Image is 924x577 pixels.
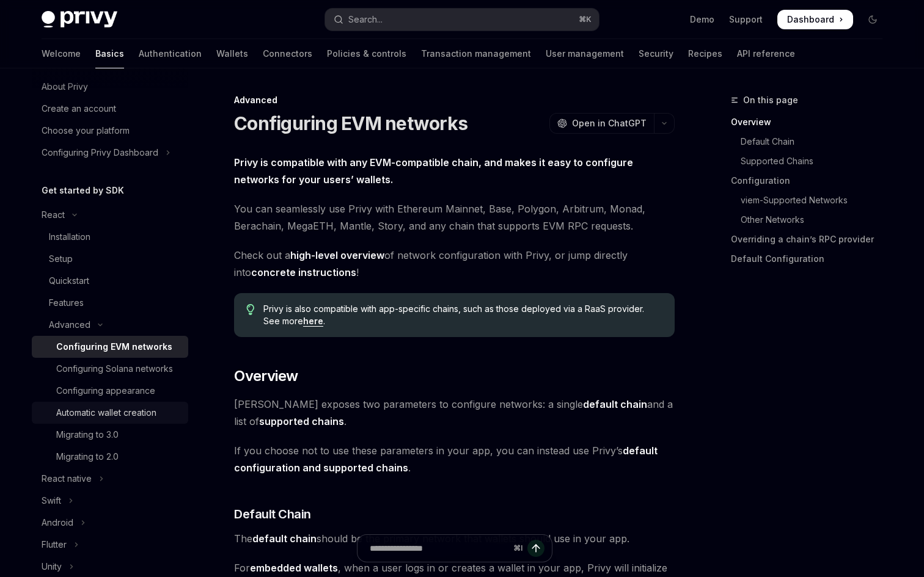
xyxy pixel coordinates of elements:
[731,210,892,230] a: Other Networks
[32,226,188,248] a: Installation
[32,314,188,336] button: Toggle Advanced section
[549,113,654,134] button: Open in ChatGPT
[639,39,673,68] a: Security
[42,183,124,198] h5: Get started by SDK
[234,442,675,476] span: If you choose not to use these parameters in your app, you can instead use Privy’s .
[32,512,188,534] button: Toggle Android section
[42,208,65,222] div: React
[42,145,158,160] div: Configuring Privy Dashboard
[139,39,202,68] a: Authentication
[234,94,675,106] div: Advanced
[259,415,344,427] strong: supported chains
[49,274,89,288] div: Quickstart
[731,230,892,249] a: Overriding a chain’s RPC provider
[42,39,81,68] a: Welcome
[56,339,172,354] div: Configuring EVM networks
[731,171,892,191] a: Configuration
[583,398,647,411] a: default chain
[32,402,188,424] a: Automatic wallet creation
[546,39,624,68] a: User management
[32,336,188,358] a: Configuring EVM networks
[32,424,188,446] a: Migrating to 3.0
[731,112,892,132] a: Overview
[863,10,882,29] button: Toggle dark mode
[32,380,188,402] a: Configuring appearance
[32,248,188,270] a: Setup
[56,405,156,420] div: Automatic wallet creation
[56,383,155,398] div: Configuring appearance
[583,398,647,410] strong: default chain
[259,415,344,428] a: supported chains
[579,15,592,24] span: ⌘ K
[32,468,188,490] button: Toggle React native section
[421,39,531,68] a: Transaction management
[303,316,323,327] a: here
[32,358,188,380] a: Configuring Solana networks
[42,537,67,552] div: Flutter
[42,559,62,574] div: Unity
[32,204,188,226] button: Toggle React section
[731,132,892,151] a: Default Chain
[572,117,647,129] span: Open in ChatGPT
[348,12,383,27] div: Search...
[290,249,384,262] a: high-level overview
[234,200,675,234] span: You can seamlessly use Privy with Ethereum Mainnet, Base, Polygon, Arbitrum, Monad, Berachain, Me...
[32,292,188,314] a: Features
[263,303,662,327] span: Privy is also compatible with app-specific chains, such as those deployed via a RaaS provider. Se...
[32,490,188,512] button: Toggle Swift section
[234,396,675,430] span: [PERSON_NAME] exposes two parameters to configure networks: a single and a list of .
[327,39,406,68] a: Policies & controls
[42,11,117,28] img: dark logo
[42,123,130,138] div: Choose your platform
[32,446,188,468] a: Migrating to 2.0
[527,540,544,557] button: Send message
[234,530,675,547] span: The should be the primary network that wallets should use in your app.
[216,39,248,68] a: Wallets
[234,366,298,386] span: Overview
[49,318,90,332] div: Advanced
[787,13,834,26] span: Dashboard
[49,230,90,244] div: Installation
[729,13,763,26] a: Support
[42,515,73,530] div: Android
[743,93,798,107] span: On this page
[95,39,124,68] a: Basics
[42,101,116,116] div: Create an account
[32,120,188,142] a: Choose your platform
[49,296,84,310] div: Features
[234,506,311,523] span: Default Chain
[234,247,675,281] span: Check out a of network configuration with Privy, or jump directly into !
[370,535,508,562] input: Ask a question...
[690,13,714,26] a: Demo
[731,191,892,210] a: viem-Supported Networks
[731,151,892,171] a: Supported Chains
[688,39,722,68] a: Recipes
[49,252,73,266] div: Setup
[325,9,599,31] button: Open search
[731,249,892,269] a: Default Configuration
[777,10,853,29] a: Dashboard
[234,156,633,186] strong: Privy is compatible with any EVM-compatible chain, and makes it easy to configure networks for yo...
[32,534,188,556] button: Toggle Flutter section
[246,304,255,315] svg: Tip
[32,142,188,164] button: Toggle Configuring Privy Dashboard section
[42,493,61,508] div: Swift
[251,266,356,279] a: concrete instructions
[56,427,119,442] div: Migrating to 3.0
[32,98,188,120] a: Create an account
[737,39,795,68] a: API reference
[234,112,468,134] h1: Configuring EVM networks
[263,39,312,68] a: Connectors
[32,270,188,292] a: Quickstart
[56,449,119,464] div: Migrating to 2.0
[42,471,92,486] div: React native
[56,361,173,376] div: Configuring Solana networks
